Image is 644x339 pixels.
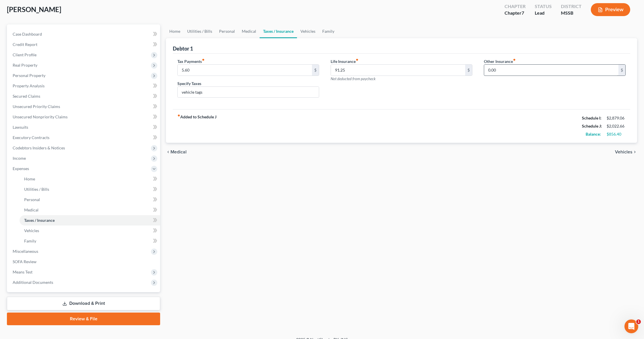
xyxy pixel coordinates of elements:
span: Not deducted from paycheck [331,76,375,81]
div: Debtor 1 [173,45,193,52]
label: Tax Payments [177,58,205,64]
a: Personal [216,24,238,38]
input: Specify... [178,87,319,98]
a: Case Dashboard [8,29,160,39]
a: Review & File [7,313,160,325]
span: Income [13,156,26,161]
span: Property Analysis [13,83,45,88]
span: Medical [24,207,39,212]
span: Codebtors Insiders & Notices [13,145,65,150]
div: $856.40 [607,131,626,137]
span: Utilities / Bills [24,187,49,192]
a: SOFA Review [8,257,160,267]
button: chevron_left Medical [166,150,187,154]
span: 7 [522,10,524,16]
span: Taxes / Insurance [24,218,55,223]
button: Preview [591,3,630,16]
div: $2,879.06 [607,115,626,121]
input: -- [178,65,312,76]
span: Personal Property [13,73,45,78]
span: Vehicles [615,150,632,154]
div: Chapter [505,10,526,16]
span: Personal [24,197,40,202]
a: Secured Claims [8,91,160,101]
span: Unsecured Priority Claims [13,104,60,109]
a: Personal [20,194,160,205]
span: Medical [170,150,187,154]
a: Family [319,24,338,38]
i: fiber_manual_record [177,114,180,117]
a: Utilities / Bills [184,24,216,38]
div: Lead [535,10,552,16]
label: Specify Taxes [177,80,201,86]
a: Family [20,236,160,246]
strong: Schedule J: [582,124,602,128]
i: chevron_left [166,150,170,154]
strong: Balance: [586,132,601,136]
span: Case Dashboard [13,32,42,36]
span: Miscellaneous [13,249,38,254]
span: Vehicles [24,228,39,233]
a: Taxes / Insurance [260,24,297,38]
span: Additional Documents [13,280,53,285]
i: fiber_manual_record [202,58,205,61]
input: -- [331,65,465,76]
span: Family [24,238,36,243]
div: Status [535,3,552,10]
input: -- [484,65,618,76]
a: Home [20,174,160,184]
span: Expenses [13,166,29,171]
i: fiber_manual_record [356,58,359,61]
button: Vehicles chevron_right [615,150,637,154]
span: [PERSON_NAME] [7,5,61,14]
a: Lawsuits [8,122,160,132]
a: Executory Contracts [8,132,160,143]
span: Unsecured Nonpriority Claims [13,114,68,119]
strong: Added to Schedule J [177,114,216,138]
a: Taxes / Insurance [20,215,160,226]
label: Life Insurance [331,58,359,64]
span: Means Test [13,269,32,274]
div: $ [465,65,472,76]
span: Lawsuits [13,125,28,130]
a: Unsecured Nonpriority Claims [8,112,160,122]
a: Download & Print [7,297,160,310]
a: Utilities / Bills [20,184,160,194]
span: Real Property [13,63,37,68]
div: District [561,3,582,10]
a: Home [166,24,184,38]
span: SOFA Review [13,259,37,264]
i: chevron_right [632,150,637,154]
div: $ [312,65,319,76]
a: Medical [238,24,260,38]
iframe: Intercom live chat [624,319,638,333]
a: Vehicles [20,226,160,236]
span: Credit Report [13,42,37,47]
strong: Schedule I: [582,115,601,120]
div: Chapter [505,3,526,10]
a: Unsecured Priority Claims [8,101,160,112]
span: Executory Contracts [13,135,49,140]
span: 1 [636,319,641,324]
a: Vehicles [297,24,319,38]
span: Client Profile [13,52,37,57]
div: $2,022.66 [607,123,626,129]
div: $ [618,65,625,76]
div: MSSB [561,10,582,16]
a: Credit Report [8,39,160,50]
a: Property Analysis [8,81,160,91]
i: fiber_manual_record [513,58,516,61]
span: Secured Claims [13,94,40,99]
a: Medical [20,205,160,215]
span: Home [24,176,35,181]
label: Other Insurance [484,58,516,64]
